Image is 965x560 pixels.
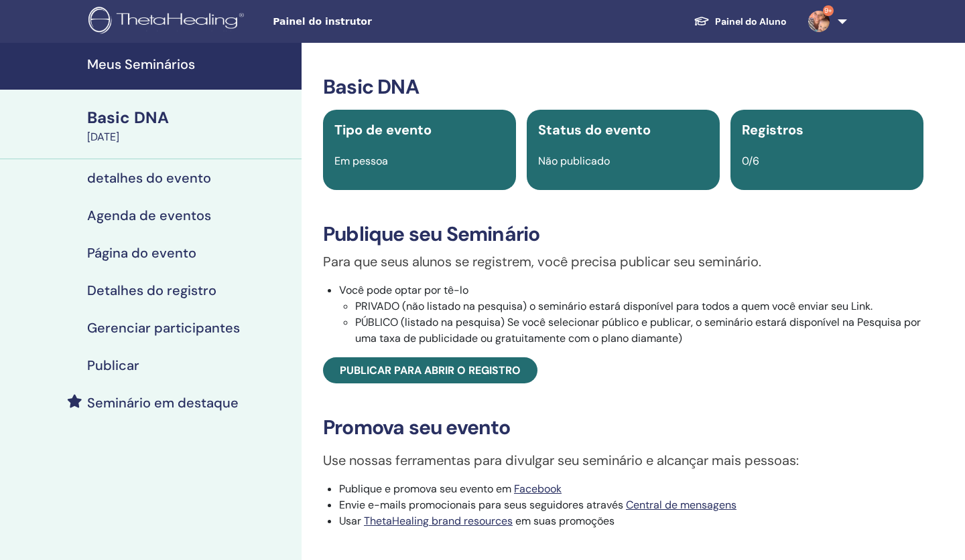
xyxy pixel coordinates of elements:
div: Basic DNA [87,106,294,129]
h4: Publicar [87,357,139,373]
p: Use nossas ferramentas para divulgar seu seminário e alcançar mais pessoas: [323,450,923,470]
li: Você pode optar por tê-lo [339,282,923,347]
h4: Página do evento [87,245,196,261]
h4: Seminário em destaque [87,395,239,411]
li: PÚBLICO (listado na pesquisa) Se você selecionar público e publicar, o seminário estará disponíve... [355,314,923,347]
h3: Promova seu evento [323,415,923,440]
a: Painel do Aluno [683,9,797,34]
img: graduation-cap-white.svg [694,15,710,27]
li: Envie e-mails promocionais para seus seguidores através [339,497,923,513]
h4: Gerenciar participantes [87,320,240,336]
p: Para que seus alunos se registrem, você precisa publicar seu seminário. [323,252,923,272]
img: default.jpg [808,11,830,32]
span: 9+ [823,5,834,16]
span: Registros [742,121,803,138]
span: Em pessoa [334,154,388,168]
h4: Meus Seminários [87,56,294,72]
span: Não publicado [538,154,610,168]
span: 0/6 [742,154,759,168]
img: logo.png [88,7,249,37]
li: Usar em suas promoções [339,513,923,529]
h3: Basic DNA [323,75,923,99]
h3: Publique seu Seminário [323,222,923,246]
a: ThetaHealing brand resources [364,514,513,528]
h4: Agenda de eventos [87,207,211,223]
a: Central de mensagens [626,498,736,512]
h4: Detalhes do registro [87,282,216,298]
span: Tipo de evento [334,121,432,138]
h4: detalhes do evento [87,170,211,186]
span: Status do evento [538,121,651,138]
div: [DATE] [87,129,294,145]
li: PRIVADO (não listado na pesquisa) o seminário estará disponível para todos a quem você enviar seu... [355,298,923,314]
li: Publique e promova seu evento em [339,481,923,497]
a: Facebook [514,482,562,496]
span: Publicar para abrir o registro [340,363,521,377]
a: Basic DNA[DATE] [79,106,302,145]
a: Publicar para abrir o registro [323,357,537,383]
span: Painel do instrutor [273,15,474,29]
